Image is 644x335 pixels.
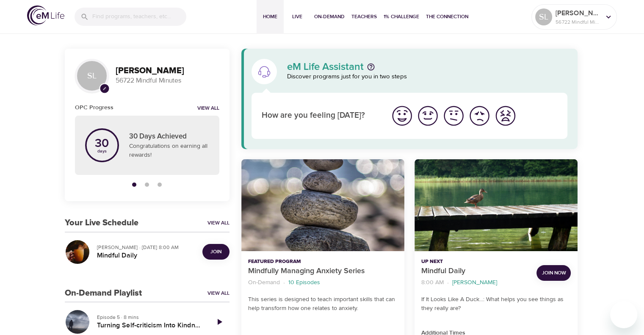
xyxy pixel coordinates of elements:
p: Congratulations on earning all rewards! [129,142,209,160]
p: How are you feeling [DATE]? [262,110,379,122]
span: Live [287,12,307,21]
span: On-Demand [314,12,345,21]
img: bad [468,104,491,127]
img: ok [442,104,465,127]
p: Episode 5 · 8 mins [97,313,202,321]
span: Home [260,12,280,21]
p: 30 [95,138,109,150]
button: Mindfully Managing Anxiety Series [241,159,404,251]
li: · [447,277,449,288]
img: great [390,104,414,127]
p: [PERSON_NAME] [452,278,497,287]
button: Join [202,244,229,260]
h6: OPC Progress [75,103,113,112]
div: SL [535,8,552,25]
button: Mindful Daily [415,159,578,251]
span: Teachers [351,12,377,21]
p: 56722 Mindful Minutes [116,76,219,86]
img: eM Life Assistant [257,65,271,78]
button: I'm feeling bad [467,103,492,129]
span: Join Now [542,269,566,277]
img: good [416,104,439,127]
img: worst [494,104,517,127]
a: View All [207,219,229,227]
a: View All [207,290,229,297]
h3: [PERSON_NAME] [116,66,219,76]
p: Up Next [421,258,530,266]
span: The Connection [426,12,468,21]
button: Join Now [536,265,571,281]
p: days [95,150,109,153]
span: 1% Challenge [384,12,419,21]
li: · [283,277,285,288]
p: 8:00 AM [421,278,444,287]
h3: Your Live Schedule [65,218,138,228]
p: [PERSON_NAME] [556,8,600,18]
a: View all notifications [197,105,219,112]
nav: breadcrumb [421,277,530,288]
p: 10 Episodes [288,278,320,287]
p: Mindful Daily [421,266,530,277]
button: I'm feeling ok [441,103,467,129]
p: On-Demand [248,278,280,287]
button: I'm feeling good [415,103,441,129]
p: Mindfully Managing Anxiety Series [248,266,398,277]
nav: breadcrumb [248,277,398,288]
a: Play Episode [209,312,229,332]
iframe: Button to launch messaging window [610,301,637,328]
p: Discover programs just for you in two steps [287,72,568,82]
p: If It Looks Like A Duck...: What helps you see things as they really are? [421,295,571,313]
p: eM Life Assistant [287,62,364,72]
img: logo [27,6,64,25]
span: Join [210,247,221,256]
button: I'm feeling worst [492,103,518,129]
button: I'm feeling great [389,103,415,129]
input: Find programs, teachers, etc... [92,8,186,26]
p: [PERSON_NAME] · [DATE] 8:00 AM [97,244,196,251]
h5: Mindful Daily [97,251,196,260]
button: Turning Self-criticism Into Kindness [65,309,90,335]
p: Featured Program [248,258,398,266]
p: This series is designed to teach important skills that can help transform how one relates to anxi... [248,295,398,313]
h5: Turning Self-criticism Into Kindness [97,321,202,330]
p: 56722 Mindful Minutes [556,18,600,26]
h3: On-Demand Playlist [65,288,142,298]
div: SL [75,59,109,93]
p: 30 Days Achieved [129,131,209,142]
